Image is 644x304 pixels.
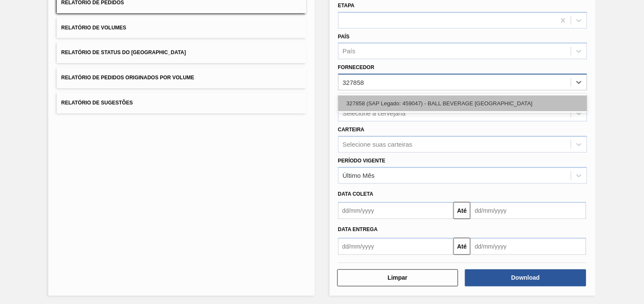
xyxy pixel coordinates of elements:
[338,191,374,197] span: Data coleta
[61,100,133,106] span: Relatório de Sugestões
[337,269,459,287] button: Limpar
[338,96,587,111] div: 327858 (SAP Legado: 459047) - BALL BEVERAGE [GEOGRAPHIC_DATA]
[471,202,586,219] input: dd/mm/yyyy
[454,202,471,219] button: Até
[57,67,306,88] button: Relatório de Pedidos Originados por Volume
[61,25,126,31] span: Relatório de Volumes
[343,172,375,179] div: Último Mês
[61,75,194,81] span: Relatório de Pedidos Originados por Volume
[61,49,186,55] span: Relatório de Status do [GEOGRAPHIC_DATA]
[465,269,586,287] button: Download
[343,110,406,117] div: Selecione a cervejaria
[57,42,306,63] button: Relatório de Status do [GEOGRAPHIC_DATA]
[338,34,350,40] label: País
[343,48,356,55] div: País
[338,238,454,255] input: dd/mm/yyyy
[57,17,306,38] button: Relatório de Volumes
[454,238,471,255] button: Até
[338,226,378,232] span: Data Entrega
[338,202,454,219] input: dd/mm/yyyy
[57,93,306,113] button: Relatório de Sugestões
[338,3,355,9] label: Etapa
[471,238,586,255] input: dd/mm/yyyy
[343,141,413,148] div: Selecione suas carteiras
[338,158,386,164] label: Período Vigente
[338,127,365,133] label: Carteira
[338,64,375,70] label: Fornecedor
